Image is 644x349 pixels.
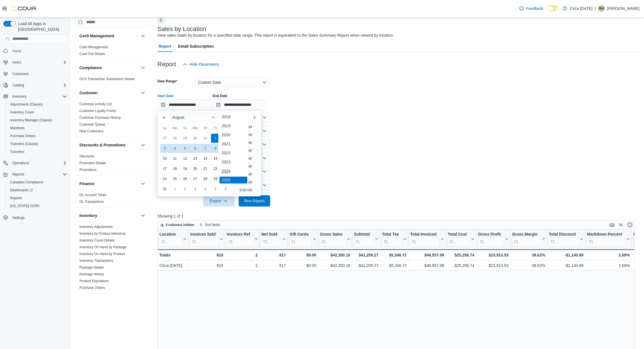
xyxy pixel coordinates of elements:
a: Inventory by Product Historical [79,232,125,236]
div: Tu [181,124,190,133]
span: Home [10,47,67,54]
div: $42,350.16 [320,252,350,258]
button: Hide Parameters [181,59,221,70]
div: 819 [190,262,223,269]
div: Location [159,232,182,237]
button: Invoices Sold [190,232,223,246]
div: $25,295.74 [448,252,474,258]
div: Invoices Sold [190,232,219,246]
div: day-29 [211,174,220,183]
span: [US_STATE] CCRS [10,204,39,208]
h3: Sales by Location [157,26,206,32]
div: day-30 [191,134,200,143]
div: day-24 [160,174,169,183]
button: Customer [79,90,138,96]
span: Adjustments (Classic) [8,101,67,108]
div: day-28 [201,174,210,183]
a: Transfers (Classic) [8,141,41,147]
button: Gross Margin [512,232,545,246]
span: Run Report [244,198,265,204]
button: Gift Cards [290,232,316,246]
div: 2018 [219,113,247,120]
button: Export [203,195,235,207]
button: Keyboard shortcuts [609,221,615,228]
div: day-6 [191,144,200,153]
a: OCS Transaction Submission Details [79,77,135,81]
span: Canadian Compliance [10,180,43,185]
span: Catalog [10,82,67,89]
div: Gross Margin [512,232,541,237]
a: Transfers [8,148,26,155]
span: Purchase Orders [8,133,67,139]
span: Inventory [12,94,26,99]
img: Cova [11,6,37,11]
span: Inventory [10,93,67,100]
div: Gross Margin [512,232,541,246]
button: Finance [79,181,138,186]
a: Canadian Compliance [8,179,46,186]
div: day-11 [170,154,179,163]
a: Customers [10,71,31,77]
div: Location [159,232,182,246]
button: Markdown Percent [587,232,630,246]
span: Load All Apps in [GEOGRAPHIC_DATA] [16,21,67,32]
div: day-19 [181,164,190,173]
button: Cash Management [139,32,146,39]
button: Custom Date [195,77,270,88]
div: day-5 [181,144,190,153]
button: Invoices Ref [227,232,257,246]
button: Total Tax [382,232,407,246]
a: Feedback [517,3,545,14]
a: Promotion Details [79,161,106,165]
div: day-31 [201,134,210,143]
button: Purchase Orders [6,132,69,140]
div: day-4 [201,185,210,194]
a: Customer Loyalty Points [79,109,116,113]
button: Display options [618,221,624,228]
div: 817 [261,252,286,258]
a: Package Details [79,265,104,269]
button: Customer [139,89,146,96]
div: day-17 [160,164,169,173]
div: day-15 [211,154,220,163]
button: Inventory Manager (Classic) [6,116,69,124]
span: Purchase Orders [10,134,36,138]
span: Adjustments (Classic) [10,102,43,107]
button: Gross Profit [478,232,508,246]
span: Customer Loyalty Points [79,109,116,113]
button: Home [1,47,69,55]
span: Promotions [79,168,97,172]
button: Discounts & Promotions [139,142,146,148]
a: Purchase Orders [8,133,38,139]
div: 2024 [219,168,247,174]
button: Manifests [6,124,69,132]
div: day-3 [160,144,169,153]
div: day-6 [221,185,230,194]
span: Users [10,59,67,66]
button: Total Cost [448,232,474,246]
h3: Report [157,61,176,68]
button: Cash Management [79,33,138,39]
button: Next month [250,113,259,122]
button: Transfers (Classic) [6,140,69,148]
div: Cash Management [75,44,151,60]
span: Manifests [10,126,25,130]
a: GL Transactions [79,200,104,204]
a: Purchase Orders [79,286,105,290]
div: $46,557.99 [410,252,444,258]
div: Gross Profit [478,232,504,237]
a: Inventory Count [8,109,36,116]
button: Customers [1,70,69,78]
h3: Compliance [79,65,102,71]
div: Mo [170,124,179,133]
span: Settings [12,216,25,220]
span: Customer Purchase History [79,115,121,120]
div: -$1,140.89 [549,252,583,258]
span: Report [159,41,171,52]
button: Catalog [1,81,69,89]
div: Net Sold [261,232,281,246]
div: Customer [75,101,151,137]
button: Inventory [79,213,138,218]
div: 2023 [219,159,247,165]
div: Total Invoiced [410,232,439,237]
